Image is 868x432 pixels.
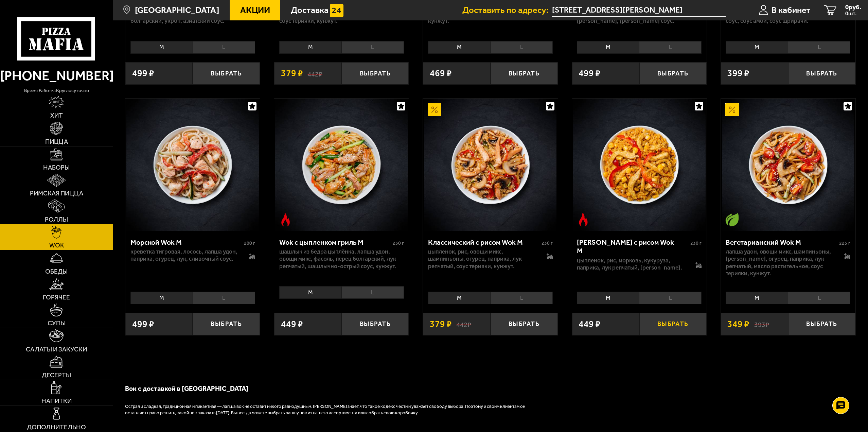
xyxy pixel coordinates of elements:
span: Римская пицца [30,190,83,196]
span: Супы [48,320,66,326]
s: 442 ₽ [456,319,471,329]
p: Вок с доставкой в [GEOGRAPHIC_DATA] [125,384,533,393]
p: лапша удон, овощи микс, шампиньоны, [PERSON_NAME], огурец, паприка, лук репчатый, масло раститель... [726,248,835,277]
button: Выбрать [341,313,409,335]
span: 399 ₽ [727,69,749,78]
img: Острое блюдо [279,213,293,226]
img: Острое блюдо [577,213,590,226]
span: 449 ₽ [281,319,303,329]
img: Акционный [725,103,739,117]
p: цыпленок, рис, овощи микс, шампиньоны, огурец, паприка, лук репчатый, соус терияки, кунжут. [428,248,537,270]
span: 200 г [244,240,255,246]
span: 225 г [839,240,850,246]
span: [GEOGRAPHIC_DATA] [135,6,219,15]
button: Выбрать [341,62,409,84]
div: Wok с цыпленком гриль M [279,238,391,247]
li: M [577,41,639,54]
img: Классический с рисом Wok M [424,99,557,231]
span: 230 г [393,240,404,246]
img: Вегетарианское блюдо [725,213,739,226]
p: Острая и сладкая, традиционная и пикантная — лапша вок не оставит никого равнодушным. [PERSON_NAM... [125,403,533,416]
a: Морской Wok M [125,99,260,231]
li: M [726,292,788,304]
span: 230 г [690,240,702,246]
button: Выбрать [639,313,707,335]
span: 0 руб. [845,4,861,11]
li: L [788,292,850,304]
li: M [279,41,341,54]
p: цыпленок, рис, морковь, кукуруза, паприка, лук репчатый, [PERSON_NAME]. [577,257,686,272]
span: Хит [50,112,63,119]
li: L [193,41,255,54]
span: Дополнительно [27,424,86,430]
span: Салаты и закуски [26,346,87,352]
button: Выбрать [193,313,260,335]
li: L [490,292,553,304]
span: Обеды [45,268,68,275]
li: M [726,41,788,54]
img: Карри с рисом Wok M [573,99,706,231]
img: Wok с цыпленком гриль M [275,99,408,231]
span: Напитки [41,398,72,404]
li: L [788,41,850,54]
div: Вегетарианский Wok M [726,238,837,247]
button: Выбрать [788,313,855,335]
span: Доставить по адресу: [462,6,552,15]
a: АкционныйВегетарианское блюдоВегетарианский Wok M [721,99,855,231]
span: 379 ₽ [281,69,303,78]
span: Пицца [45,138,68,145]
li: L [193,292,255,304]
div: 0 [274,283,409,306]
span: 0 шт. [845,11,861,16]
span: Десерты [42,372,71,378]
input: Ваш адрес доставки [552,4,726,17]
span: Роллы [45,216,68,223]
img: 15daf4d41897b9f0e9f617042186c801.svg [330,4,343,17]
span: Акции [240,6,270,15]
s: 393 ₽ [754,319,769,329]
img: Акционный [428,103,441,117]
li: L [490,41,553,54]
li: L [341,41,404,54]
span: 449 ₽ [579,319,601,329]
li: M [577,292,639,304]
li: L [639,292,702,304]
div: Классический с рисом Wok M [428,238,540,247]
a: Острое блюдоWok с цыпленком гриль M [274,99,409,231]
span: 499 ₽ [579,69,601,78]
button: Выбрать [639,62,707,84]
li: L [639,41,702,54]
button: Выбрать [788,62,855,84]
div: [PERSON_NAME] с рисом Wok M [577,238,689,255]
div: Морской Wok M [130,238,242,247]
li: M [279,286,341,299]
span: 379 ₽ [430,319,452,329]
li: M [428,292,490,304]
span: WOK [49,242,64,248]
button: Выбрать [491,62,558,84]
button: Выбрать [193,62,260,84]
span: 499 ₽ [132,69,154,78]
span: 499 ₽ [132,319,154,329]
li: M [130,292,193,304]
img: Вегетарианский Wok M [722,99,854,231]
span: Наборы [43,164,70,171]
li: L [341,286,404,299]
span: 469 ₽ [430,69,452,78]
span: Доставка [291,6,329,15]
img: Морской Wok M [126,99,259,231]
span: В кабинет [772,6,811,15]
a: Острое блюдоКарри с рисом Wok M [572,99,707,231]
li: M [428,41,490,54]
span: 349 ₽ [727,319,749,329]
button: Выбрать [491,313,558,335]
span: улица Федосеенко, 33 [552,4,726,17]
s: 442 ₽ [307,69,322,78]
p: шашлык из бедра цыплёнка, лапша удон, овощи микс, фасоль, перец болгарский, лук репчатый, шашлычн... [279,248,404,270]
li: M [130,41,193,54]
span: Горячее [43,294,70,300]
a: АкционныйКлассический с рисом Wok M [423,99,557,231]
span: 230 г [542,240,553,246]
p: креветка тигровая, лосось, лапша удон, паприка, огурец, лук, сливочный соус. [130,248,240,263]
